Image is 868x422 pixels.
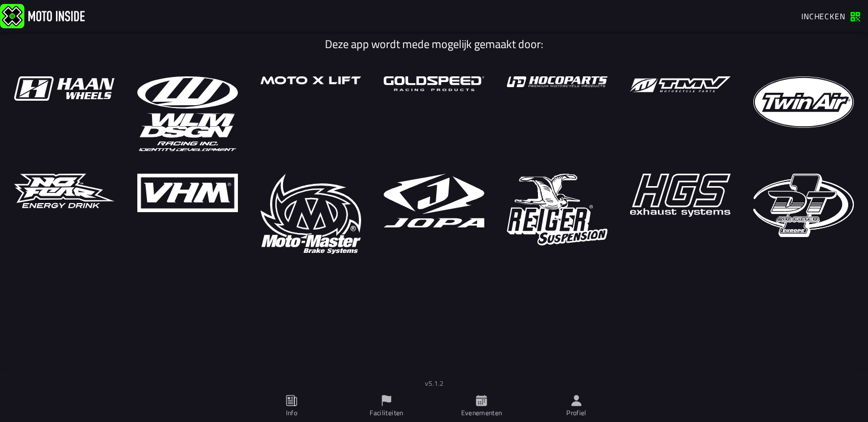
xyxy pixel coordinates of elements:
[753,174,854,238] img: partner-logo
[137,174,238,212] img: partner-logo
[14,76,115,101] img: partner-logo
[801,10,845,22] span: Inchecken
[507,174,607,246] img: partner-logo
[507,76,607,87] img: partner-logo
[137,76,238,151] img: partner-logo
[461,408,502,418] ion-label: Evenementen
[384,174,484,228] img: partner-logo
[14,174,115,209] img: partner-logo
[425,378,444,389] sub: v5.1.2
[384,76,484,91] img: partner-logo
[261,76,361,84] img: partner-logo
[630,174,731,217] img: partner-logo
[370,408,403,418] ion-label: Faciliteiten
[753,76,854,128] img: partner-logo
[261,174,361,255] img: partner-logo
[566,408,587,418] ion-label: Profiel
[6,37,862,51] h1: Deze app wordt mede mogelijk gemaakt door:
[630,76,731,92] img: partner-logo
[796,6,866,25] a: Inchecken
[286,408,297,418] ion-label: Info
